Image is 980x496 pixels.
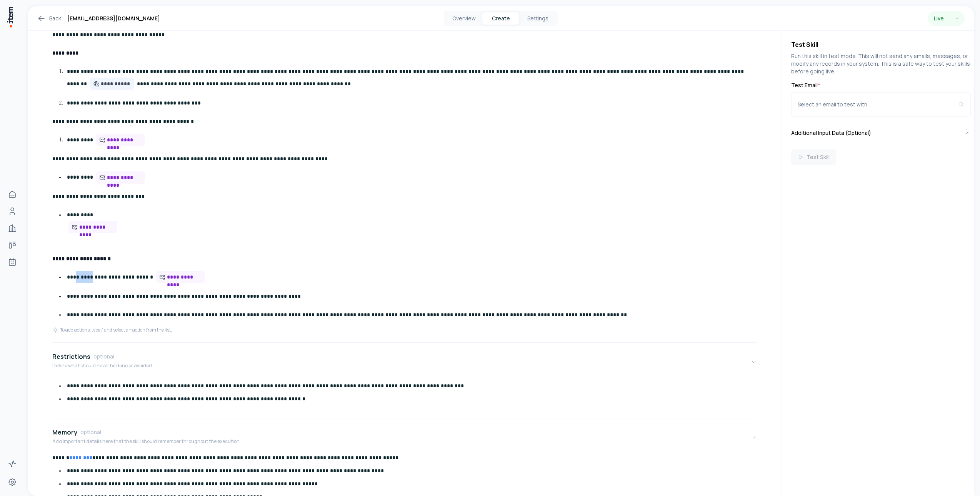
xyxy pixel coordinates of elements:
div: Select an email to test with... [798,101,958,108]
button: Overview [445,12,482,25]
div: To add actions, type / and select an action from the list. [52,327,172,333]
h4: Restrictions [52,352,90,361]
div: RestrictionsoptionalDefine what should never be done or avoided. [52,378,757,415]
a: Deals [5,237,20,253]
a: People [5,204,20,219]
span: optional [93,353,114,360]
p: Define what should never be done or avoided. [52,363,153,369]
span: optional [80,428,101,436]
a: Agents [5,254,20,270]
h4: Test Skill [791,40,971,49]
label: Test Email [791,81,971,89]
button: RestrictionsoptionalDefine what should never be done or avoided. [52,346,757,378]
a: Settings [5,474,20,490]
h4: Memory [52,428,77,437]
p: Run this skill in test mode. This will not send any emails, messages, or modify any records in yo... [791,52,971,75]
h1: [EMAIL_ADDRESS][DOMAIN_NAME] [67,14,160,23]
a: Home [5,187,20,202]
a: Back [37,14,61,23]
a: Activity [5,456,20,471]
img: Item Brain Logo [6,6,14,28]
button: Settings [519,12,556,25]
p: Add important details here that the skill should remember throughout the execution. [52,438,241,445]
button: Create [482,12,519,25]
button: Additional Input Data (Optional) [791,123,971,143]
button: MemoryoptionalAdd important details here that the skill should remember throughout the execution. [52,421,757,454]
a: Companies [5,221,20,236]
